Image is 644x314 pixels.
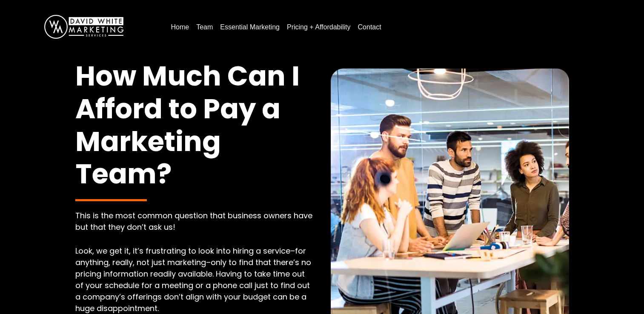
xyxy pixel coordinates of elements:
[75,245,314,314] p: Look, we get it, it’s frustrating to look into hiring a service–for anything, really, not just ma...
[44,15,123,39] img: DavidWhite-Marketing-Logo
[75,210,314,233] p: This is the most common question that business owners have but that they don’t ask us!
[44,23,123,30] a: DavidWhite-Marketing-Logo
[75,57,300,193] span: How Much Can I Afford to Pay a Marketing Team?
[283,20,354,34] a: Pricing + Affordability
[217,20,283,34] a: Essential Marketing
[168,20,627,34] nav: Menu
[193,20,216,34] a: Team
[355,20,385,34] a: Contact
[168,20,193,34] a: Home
